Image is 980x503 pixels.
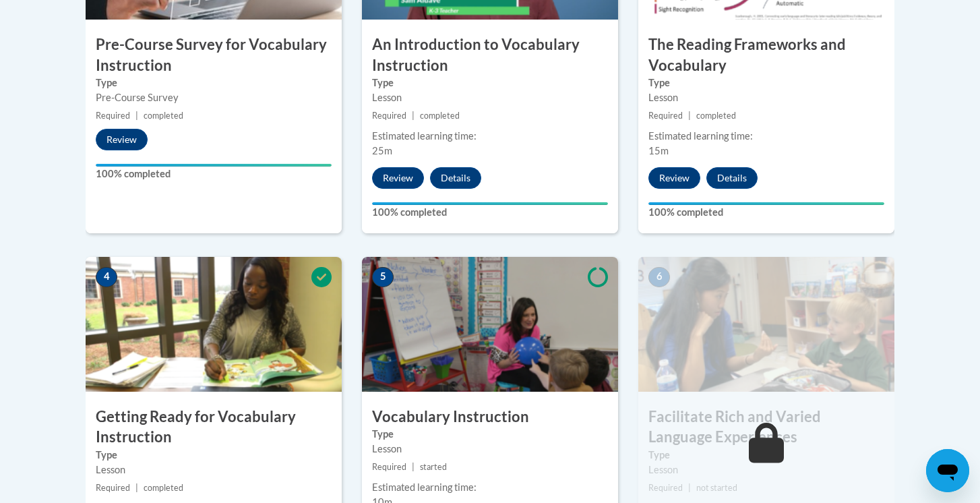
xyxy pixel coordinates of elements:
span: completed [144,111,183,121]
label: 100% completed [96,167,332,181]
label: Type [648,76,884,90]
label: Type [372,76,608,90]
button: Review [372,167,424,189]
div: Your progress [648,202,884,205]
div: Lesson [372,90,608,105]
div: Estimated learning time: [372,129,608,144]
span: | [688,111,691,121]
div: Estimated learning time: [372,480,608,495]
div: Your progress [372,202,608,205]
div: Lesson [96,463,332,477]
span: Required [372,111,406,121]
button: Review [648,167,700,189]
span: 6 [648,267,670,287]
label: Type [648,448,884,463]
span: | [135,111,138,121]
button: Review [96,129,148,150]
img: Course Image [362,257,618,392]
span: not started [696,483,737,493]
h3: Vocabulary Instruction [362,407,618,427]
span: completed [696,111,736,121]
span: Required [648,111,683,121]
div: Lesson [372,442,608,456]
div: Estimated learning time: [648,129,884,144]
span: started [420,462,447,472]
label: 100% completed [372,205,608,220]
h3: Getting Ready for Vocabulary Instruction [86,407,342,448]
span: | [688,483,691,493]
span: 25m [372,145,392,156]
img: Course Image [638,257,894,392]
span: completed [144,483,183,493]
h3: An Introduction to Vocabulary Instruction [362,34,618,76]
span: Required [96,111,130,121]
span: 15m [648,145,669,156]
div: Your progress [96,164,332,167]
div: Lesson [648,463,884,477]
span: | [135,483,138,493]
span: completed [420,111,460,121]
span: Required [648,483,683,493]
div: Lesson [648,90,884,105]
span: | [412,111,415,121]
button: Details [706,167,758,189]
button: Details [430,167,481,189]
img: Course Image [86,257,342,392]
span: 5 [372,267,394,287]
label: Type [96,448,332,463]
span: Required [372,462,406,472]
iframe: 启动消息传送窗口的按钮 [926,449,969,492]
label: 100% completed [648,205,884,220]
span: Required [96,483,130,493]
h3: Pre-Course Survey for Vocabulary Instruction [86,34,342,76]
span: 4 [96,267,117,287]
label: Type [96,76,332,90]
label: Type [372,427,608,442]
h3: The Reading Frameworks and Vocabulary [638,34,894,76]
div: Pre-Course Survey [96,90,332,105]
h3: Facilitate Rich and Varied Language Experiences [638,407,894,448]
span: | [412,462,415,472]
